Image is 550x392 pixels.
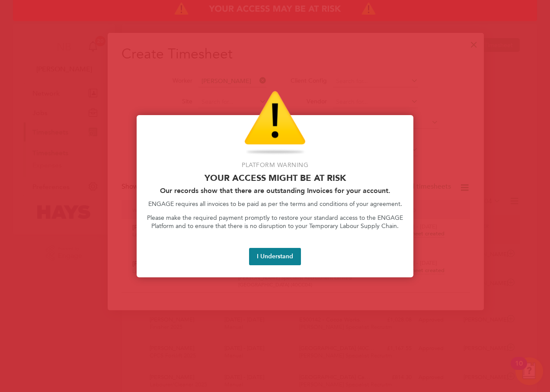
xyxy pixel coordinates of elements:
[137,115,413,277] div: Access At Risk
[147,161,403,170] p: Platform Warning
[147,173,403,183] p: Your access might be at risk
[147,186,403,195] h2: Our records show that there are outstanding Invoices for your account.
[147,200,403,209] p: ENGAGE requires all invoices to be paid as per the terms and conditions of your agreement.
[147,214,403,231] p: Please make the required payment promptly to restore your standard access to the ENGAGE Platform ...
[249,248,301,265] button: I Understand
[244,91,306,156] img: Warning Icon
